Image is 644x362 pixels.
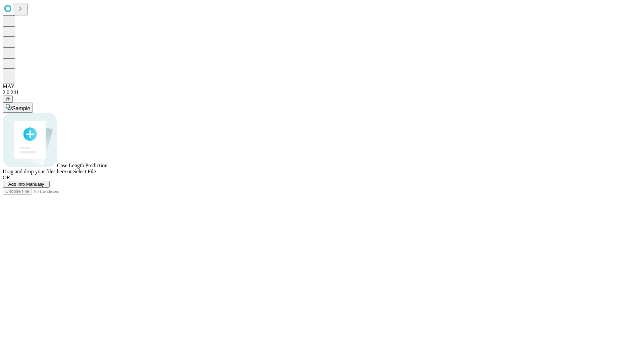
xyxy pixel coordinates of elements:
span: Case Length Prediction [57,163,107,168]
div: 2.0.241 [3,89,641,96]
button: @ [3,96,13,103]
div: MAY [3,83,641,89]
button: Sample [3,103,33,113]
span: OR [3,175,10,180]
span: Select File [73,169,96,174]
button: Add Info Manually [3,181,50,188]
span: Add Info Manually [8,182,44,187]
span: @ [5,97,10,102]
span: Drag and drop your files here or [3,169,72,174]
span: Sample [12,106,30,111]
